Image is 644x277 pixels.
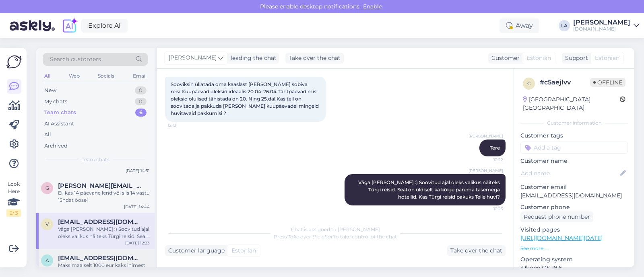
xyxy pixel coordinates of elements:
[287,234,334,240] i: 'Take over the chat'
[169,53,217,62] span: [PERSON_NAME]
[44,86,56,94] div: New
[82,156,109,163] span: Team chats
[490,145,500,151] span: Tere
[6,54,22,70] img: Askly Logo
[521,169,619,178] input: Add name
[45,257,49,263] span: a
[520,191,628,200] p: [EMAIL_ADDRESS][DOMAIN_NAME]
[135,98,147,106] div: 0
[135,109,147,117] div: 6
[285,53,344,64] div: Take over the chat
[274,234,397,240] span: Press to take control of the chat
[58,254,142,262] span: annuraid@hotmail.com
[573,26,630,32] div: [DOMAIN_NAME]
[58,226,150,240] div: Väga [PERSON_NAME] :) Soovitud ajal oleks valikus näiteks Türgi reisid. Seal on üldiselt ka kõige...
[165,246,225,255] div: Customer language
[520,119,628,127] div: Customer information
[135,86,147,94] div: 0
[6,209,21,217] div: 2 / 3
[526,54,551,62] span: Estonian
[58,262,150,269] div: Maksimaalselt 1000 eur kaks inimest
[595,54,619,62] span: Estonian
[43,71,52,81] div: All
[58,182,142,189] span: gerda.sankovski@gmail.com
[44,109,76,117] div: Team chats
[590,78,625,87] span: Offline
[291,226,380,232] span: Chat is assigned to [PERSON_NAME]
[520,255,628,264] p: Operating system
[44,120,74,128] div: AI Assistant
[50,55,101,64] span: Search customers
[473,157,503,163] span: 12:22
[520,183,628,191] p: Customer email
[358,179,501,200] span: Väga [PERSON_NAME] :) Soovitud ajal oleks valikus näiteks Türgi reisid. Seal on üldiselt ka kõige...
[559,20,570,31] div: LA
[125,240,150,246] div: [DATE] 12:23
[361,3,384,10] span: Enable
[562,54,588,62] div: Support
[520,203,628,211] p: Customer phone
[520,211,593,222] div: Request phone number
[167,122,198,128] span: 12:13
[488,54,520,62] div: Customer
[126,168,150,174] div: [DATE] 14:51
[527,80,531,86] span: c
[469,133,503,139] span: [PERSON_NAME]
[520,264,628,272] p: iPhone OS 18.6
[44,98,67,106] div: My chats
[520,226,628,234] p: Visited pages
[81,19,128,33] a: Explore AI
[96,71,116,81] div: Socials
[44,131,51,139] div: All
[473,206,503,212] span: 12:23
[124,204,150,210] div: [DATE] 14:44
[45,221,49,227] span: V
[61,17,78,34] img: explore-ai
[6,181,21,217] div: Look Here
[520,131,628,140] p: Customer tags
[171,81,320,116] span: Sooviksin üllatada oma kaaslast [PERSON_NAME] sobiva reisi.Kuupäevad oleksid ideaalis 20.04-26.04...
[520,142,628,154] input: Add a tag
[540,78,590,87] div: # c5aejlvv
[520,234,603,242] a: [URL][DOMAIN_NAME][DATE]
[523,95,620,112] div: [GEOGRAPHIC_DATA], [GEOGRAPHIC_DATA]
[469,168,503,174] span: [PERSON_NAME]
[227,54,277,62] div: leading the chat
[520,245,628,252] p: See more ...
[58,218,142,226] span: Viljandipaadimees@mail.ee
[45,185,49,191] span: g
[447,245,506,256] div: Take over the chat
[573,19,639,32] a: [PERSON_NAME][DOMAIN_NAME]
[44,142,68,150] div: Archived
[231,246,256,255] span: Estonian
[500,18,539,33] div: Away
[131,71,148,81] div: Email
[58,189,150,204] div: Ei, kas 14 päevane lend või siis 14 vastu 15ndat öösel
[520,157,628,165] p: Customer name
[67,71,81,81] div: Web
[573,19,630,26] div: [PERSON_NAME]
